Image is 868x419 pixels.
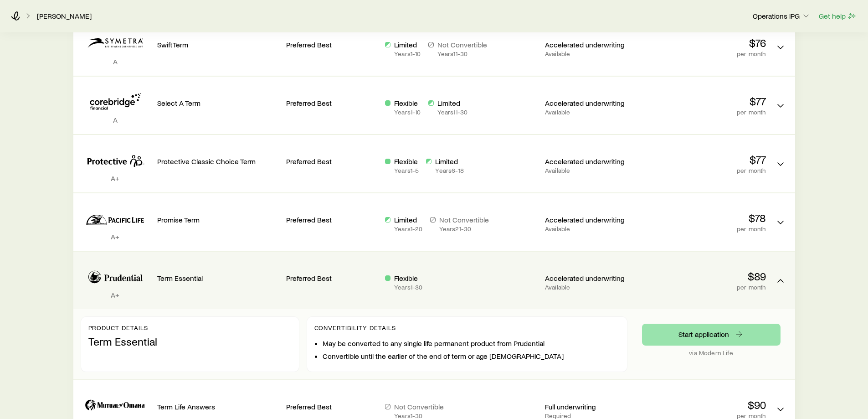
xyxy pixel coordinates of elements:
p: Years 11 - 30 [437,109,468,116]
p: Accelerated underwriting [545,40,637,49]
p: Years 21 - 30 [439,225,489,233]
p: $89 [644,270,766,283]
p: Years 1 - 20 [394,225,422,233]
p: Accelerated underwriting [545,274,637,283]
p: Preferred Best [286,215,378,224]
p: A+ [81,232,150,241]
p: Years 11 - 30 [437,50,487,57]
li: Convertible until the earlier of the end of term or age [DEMOGRAPHIC_DATA] [323,352,620,361]
p: A [81,57,150,66]
p: Promise Term [157,215,279,224]
p: Limited [394,40,421,49]
p: per month [644,284,766,291]
p: $90 [644,398,766,411]
p: Preferred Best [286,157,378,166]
p: Preferred Best [286,402,378,411]
p: Flexible [394,157,419,166]
p: Flexible [394,274,422,283]
p: per month [644,167,766,174]
p: Operations IPG [753,11,811,21]
p: A+ [81,290,150,300]
p: Preferred Best [286,40,378,49]
p: Limited [394,215,422,224]
p: Product details [88,324,292,331]
p: $76 [644,36,766,49]
button: Operations IPG [752,11,811,22]
p: Convertibility Details [314,324,620,331]
li: May be converted to any single life permanent product from Prudential [323,339,620,348]
p: Not Convertible [394,402,444,411]
button: Get help [818,11,857,21]
p: Preferred Best [286,274,378,283]
p: Term Life Answers [157,402,279,411]
p: Flexible [394,98,421,108]
p: A [81,115,150,124]
p: $78 [644,212,766,224]
p: Available [545,167,637,174]
p: Years 1 - 10 [394,50,421,57]
a: Start application [642,324,781,346]
p: Accelerated underwriting [545,98,637,108]
p: A+ [81,174,150,183]
p: $77 [644,153,766,166]
p: Accelerated underwriting [545,157,637,166]
p: Available [545,109,637,116]
p: Term Essential [157,274,279,283]
p: Not Convertible [437,40,487,49]
p: SwiftTerm [157,40,279,49]
p: per month [644,109,766,116]
p: Available [545,225,637,233]
p: Limited [437,98,468,108]
p: Years 1 - 5 [394,167,419,174]
p: per month [644,225,766,233]
p: Preferred Best [286,98,378,108]
p: Years 6 - 18 [435,167,463,174]
p: Term Essential [88,335,292,348]
p: Years 1 - 30 [394,284,422,291]
p: Accelerated underwriting [545,215,637,224]
p: Available [545,50,637,57]
p: Protective Classic Choice Term [157,157,279,166]
p: via Modern Life [642,349,781,357]
p: Available [545,284,637,291]
p: per month [644,50,766,57]
p: Not Convertible [439,215,489,224]
p: $77 [644,95,766,108]
a: [PERSON_NAME] [36,12,92,21]
p: Select A Term [157,98,279,108]
p: Years 1 - 10 [394,109,421,116]
p: Limited [435,157,463,166]
p: Full underwriting [545,402,637,411]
